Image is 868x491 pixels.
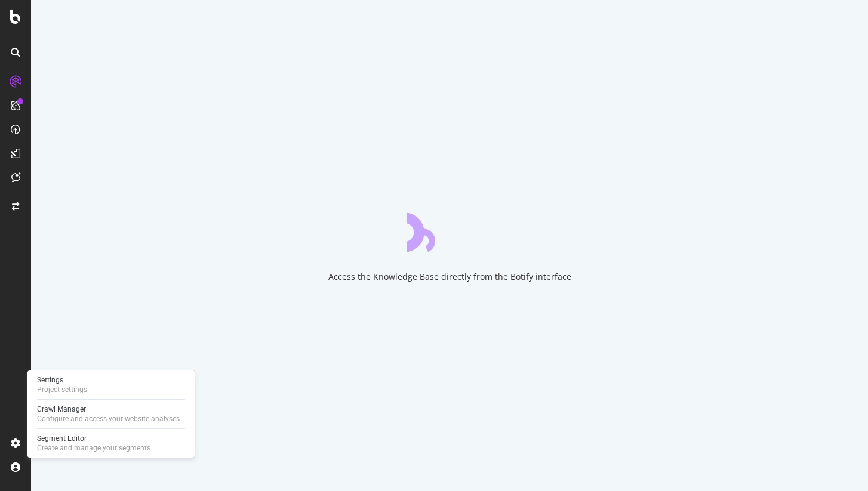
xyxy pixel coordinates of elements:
div: Crawl Manager [37,404,180,414]
div: Segment Editor [37,434,150,443]
div: Access the Knowledge Base directly from the Botify interface [328,271,571,283]
div: Configure and access your website analyses [37,414,180,424]
div: Settings [37,375,87,385]
a: Crawl ManagerConfigure and access your website analyses [32,403,190,425]
div: Create and manage your segments [37,443,150,453]
div: Project settings [37,385,87,394]
div: animation [407,209,493,252]
a: Segment EditorCreate and manage your segments [32,433,190,454]
a: SettingsProject settings [32,374,190,396]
